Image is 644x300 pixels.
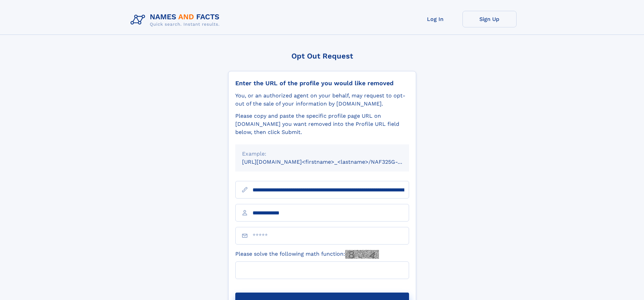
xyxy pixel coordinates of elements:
div: Example: [242,150,402,158]
div: Opt Out Request [228,52,416,60]
small: [URL][DOMAIN_NAME]<firstname>_<lastname>/NAF325G-xxxxxxxx [242,159,422,165]
img: Logo Names and Facts [128,11,225,29]
label: Please solve the following math function: [235,250,379,259]
a: Sign Up [462,11,517,27]
a: Log In [408,11,462,27]
div: Enter the URL of the profile you would like removed [235,79,409,87]
div: Please copy and paste the specific profile page URL on [DOMAIN_NAME] you want removed into the Pr... [235,112,409,136]
div: You, or an authorized agent on your behalf, may request to opt-out of the sale of your informatio... [235,92,409,108]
